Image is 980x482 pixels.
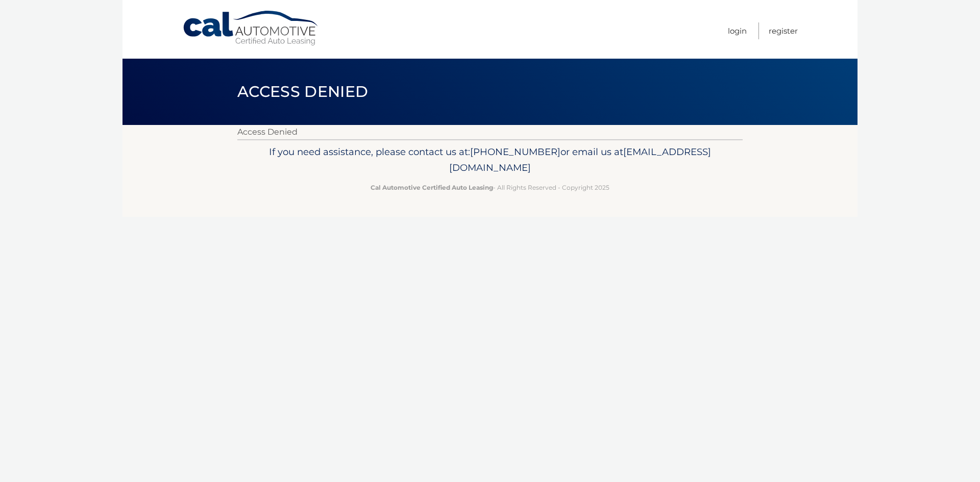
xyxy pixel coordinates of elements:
p: Access Denied [237,125,743,139]
a: Cal Automotive [182,10,320,46]
a: Register [769,22,798,39]
strong: Cal Automotive Certified Auto Leasing [371,184,493,191]
p: If you need assistance, please contact us at: or email us at [244,144,736,176]
p: - All Rights Reserved - Copyright 2025 [244,182,736,193]
span: Access Denied [237,82,368,101]
span: [PHONE_NUMBER] [470,146,560,158]
a: Login [728,22,747,39]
